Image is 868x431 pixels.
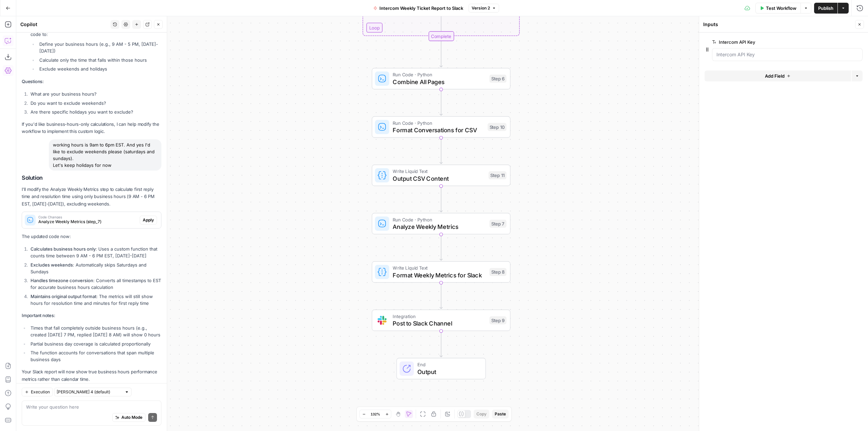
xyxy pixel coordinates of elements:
[22,175,161,181] h2: Solution
[393,222,486,231] span: Analyze Weekly Metrics
[372,68,510,89] div: Run Code · PythonCombine All PagesStep 6
[440,90,442,116] g: Edge from step_6 to step_10
[38,57,161,63] li: Calculate only the time that falls within those hours
[38,215,137,219] span: Code Changes
[440,234,442,260] g: Edge from step_7 to step_8
[417,361,478,368] span: End
[490,220,507,228] div: Step 7
[31,278,93,283] strong: Handles timezone conversion
[766,5,796,12] span: Test Workflow
[474,410,489,418] button: Copy
[428,31,454,41] div: Complete
[31,262,73,268] strong: Excludes weekends
[57,389,122,395] input: Claude Sonnet 4 (default)
[22,121,161,135] p: If you'd like business-hours-only calculations, I can help modify the workflow to implement this ...
[29,109,161,115] li: Are there specific holidays you want to exclude?
[29,349,161,363] li: The function accounts for conversations that span multiple business days
[755,3,801,14] button: Test Workflow
[29,325,161,338] li: Times that fall completely outside business hours (e.g., created [DATE] 7 PM, replied [DATE] 8 AM...
[140,216,157,224] button: Apply
[814,3,837,14] button: Publish
[22,388,53,396] button: Execution
[31,389,50,395] span: Execution
[369,3,467,14] button: Intercom Weekly Ticket Report to Slack
[29,246,161,259] li: : Uses a custom function that counts time between 9 AM - 6 PM EST, [DATE]-[DATE]
[38,65,161,72] li: Exclude weekends and holidays
[440,283,442,309] g: Edge from step_8 to step_9
[440,138,442,164] g: Edge from step_10 to step_11
[29,24,161,73] li: - We could modify the code to:
[143,217,154,223] span: Apply
[393,265,486,272] span: Write Liquid Text
[765,73,785,79] span: Add Field
[472,5,490,11] span: Version 2
[29,100,161,106] li: Do you want to exclude weekends?
[492,410,509,418] button: Paste
[38,219,137,225] span: Analyze Weekly Metrics (step_7)
[371,411,380,417] span: 132%
[393,126,484,135] span: Format Conversations for CSV
[393,319,486,328] span: Post to Slack Channel
[22,79,44,84] strong: Questions:
[372,116,510,138] div: Run Code · PythonFormat Conversations for CSVStep 10
[495,411,506,417] span: Paste
[22,233,161,240] p: The updated code now:
[378,316,387,325] img: Slack-mark-RGB.png
[393,77,486,86] span: Combine All Pages
[29,293,161,307] li: : The metrics will still show hours for resolution time and minutes for first reply time
[417,367,478,376] span: Output
[49,139,161,171] div: working hours is 9am to 6pm EST. And yes I'd like to exclude weekends please (saturdays and sunda...
[818,5,833,12] span: Publish
[372,261,510,282] div: Write Liquid TextFormat Weekly Metrics for SlackStep 8
[20,21,108,28] div: Copilot
[372,310,510,331] div: IntegrationPost to Slack ChannelStep 9
[31,294,96,299] strong: Maintains original output format
[22,313,55,318] strong: Important notes:
[393,119,484,126] span: Run Code · Python
[488,123,506,131] div: Step 10
[476,411,487,417] span: Copy
[489,171,507,179] div: Step 11
[393,216,486,223] span: Run Code · Python
[372,358,510,379] div: EndOutput
[440,186,442,212] g: Edge from step_11 to step_7
[31,246,96,252] strong: Calculates business hours only
[372,31,510,41] div: Complete
[393,168,485,175] span: Write Liquid Text
[372,164,510,186] div: Write Liquid TextOutput CSV ContentStep 11
[716,51,858,58] input: Intercom API Key
[490,268,507,276] div: Step 8
[703,21,853,28] div: Inputs
[393,313,486,320] span: Integration
[440,331,442,357] g: Edge from step_9 to end
[393,174,485,183] span: Output CSV Content
[440,41,442,67] g: Edge from step_4-iteration-end to step_6
[38,41,161,54] li: Define your business hours (e.g., 9 AM - 5 PM, [DATE]-[DATE])
[469,4,499,13] button: Version 2
[705,71,851,81] button: Add Field
[712,39,824,45] label: Intercom API Key
[22,368,161,383] p: Your Slack report will now show true business hours performance metrics rather than calendar time.
[29,261,161,275] li: : Automatically skips Saturdays and Sundays
[379,5,463,12] span: Intercom Weekly Ticket Report to Slack
[121,414,142,420] span: Auto Mode
[393,271,486,279] span: Format Weekly Metrics for Slack
[372,213,510,234] div: Run Code · PythonAnalyze Weekly MetricsStep 7
[490,316,507,325] div: Step 9
[490,75,507,83] div: Step 6
[29,91,161,97] li: What are your business hours?
[112,413,145,422] button: Auto Mode
[29,277,161,291] li: : Converts all timestamps to EST for accurate business hours calculation
[393,71,486,78] span: Run Code · Python
[29,340,161,347] li: Partial business day coverage is calculated proportionally
[22,186,161,207] p: I'll modify the Analyze Weekly Metrics step to calculate first reply time and resolution time usi...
